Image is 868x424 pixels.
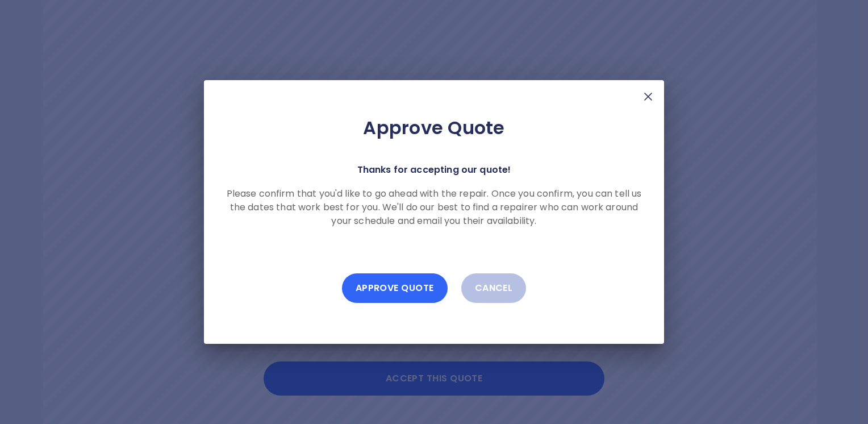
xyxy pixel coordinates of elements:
img: X Mark [641,90,655,103]
button: Approve Quote [342,273,448,303]
button: Cancel [461,273,527,303]
h2: Approve Quote [222,117,646,139]
p: Please confirm that you'd like to go ahead with the repair. Once you confirm, you can tell us the... [222,187,646,228]
p: Thanks for accepting our quote! [357,162,511,178]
